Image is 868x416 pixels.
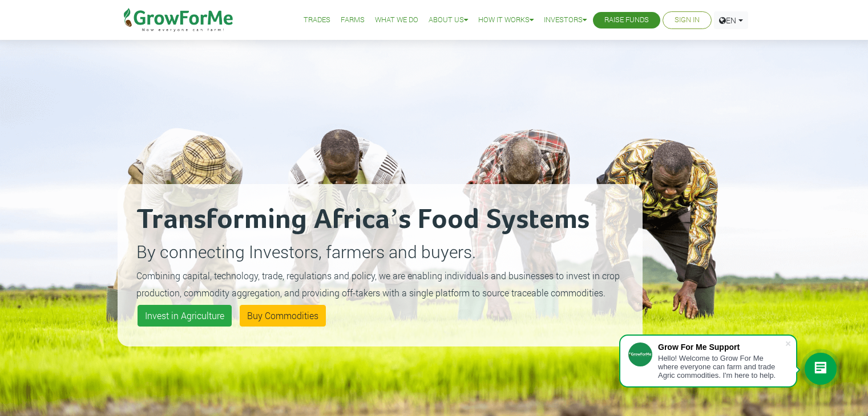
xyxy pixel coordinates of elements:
[341,14,365,26] a: Farms
[136,239,624,264] p: By connecting Investors, farmers and buyers.
[136,270,620,299] small: Combining capital, technology, trade, regulations and policy, we are enabling individuals and bus...
[429,14,468,26] a: About Us
[478,14,534,26] a: How it Works
[675,14,700,26] a: Sign In
[375,14,418,26] a: What We Do
[658,342,785,352] div: Grow For Me Support
[544,14,587,26] a: Investors
[138,305,232,327] a: Invest in Agriculture
[714,11,748,29] a: EN
[604,14,649,26] a: Raise Funds
[136,203,624,237] h2: Transforming Africa’s Food Systems
[304,14,330,26] a: Trades
[658,354,785,380] div: Hello! Welcome to Grow For Me where everyone can farm and trade Agric commodities. I'm here to help.
[240,305,326,327] a: Buy Commodities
